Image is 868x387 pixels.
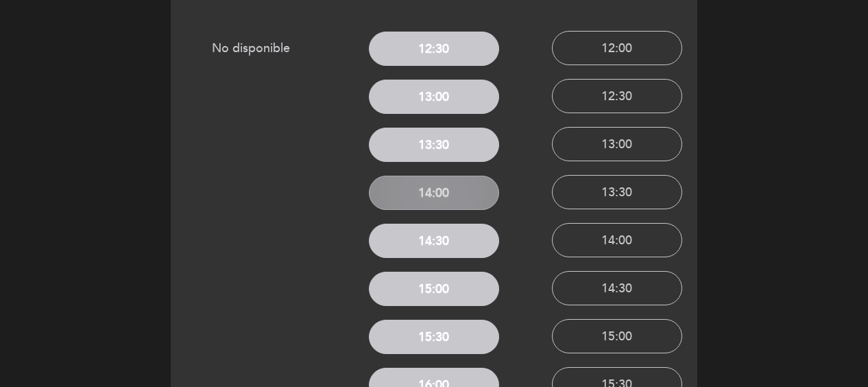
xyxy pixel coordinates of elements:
button: 14:30 [369,224,499,258]
button: 14:00 [552,223,682,257]
button: 14:00 [369,176,499,210]
button: 13:30 [369,128,499,162]
button: 12:30 [369,32,499,66]
button: 14:30 [552,271,682,305]
button: 13:30 [552,175,682,209]
button: No disponible [186,31,316,65]
button: 13:00 [552,127,682,161]
button: 15:00 [369,272,499,306]
button: 12:30 [552,79,682,113]
button: 15:30 [369,320,499,354]
button: 13:00 [369,80,499,114]
button: 12:00 [552,31,682,65]
button: 15:00 [552,319,682,353]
